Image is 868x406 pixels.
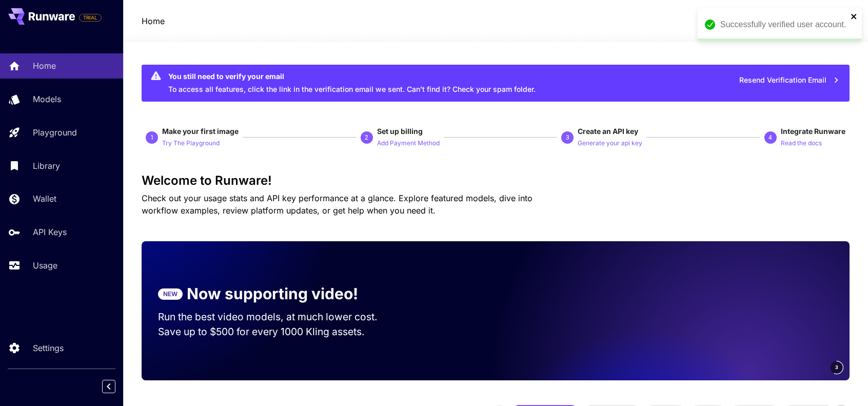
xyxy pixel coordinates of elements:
[33,160,60,172] p: Library
[162,137,220,149] button: Try The Playground
[102,380,115,393] button: Collapse sidebar
[168,71,536,82] div: You still need to verify your email
[33,60,56,72] p: Home
[377,127,423,136] span: Set up billing
[578,137,642,149] button: Generate your api key
[734,70,845,91] button: Resend Verification Email
[110,377,123,396] div: Collapse sidebar
[566,133,569,142] p: 3
[817,357,868,406] iframe: Chat Widget
[163,289,177,299] p: NEW
[142,15,165,27] nav: breadcrumb
[578,139,642,148] p: Generate your api key
[781,139,822,148] p: Read the docs
[150,133,154,142] p: 1
[33,126,77,139] p: Playground
[168,68,536,99] div: To access all features, click the link in the verification email we sent. Can’t find it? Check yo...
[781,127,845,136] span: Integrate Runware
[365,133,368,142] p: 2
[142,193,532,216] span: Check out your usage stats and API key performance at a glance. Explore featured models, dive int...
[33,93,61,105] p: Models
[142,15,165,27] a: Home
[851,12,858,21] button: close
[817,357,868,406] div: Widget de chat
[162,127,239,136] span: Make your first image
[79,11,102,24] span: Add your payment card to enable full platform functionality.
[33,342,64,354] p: Settings
[80,14,101,22] span: TRIAL
[781,137,822,149] button: Read the docs
[768,133,772,142] p: 4
[33,192,56,205] p: Wallet
[720,18,847,31] div: Successfully verified user account.
[158,324,397,339] p: Save up to $500 for every 1000 Kling assets.
[33,226,67,238] p: API Keys
[187,282,358,305] p: Now supporting video!
[33,259,57,272] p: Usage
[162,139,220,148] p: Try The Playground
[377,137,440,149] button: Add Payment Method
[377,139,440,148] p: Add Payment Method
[578,127,638,136] span: Create an API key
[142,173,849,188] h3: Welcome to Runware!
[158,310,397,324] p: Run the best video models, at much lower cost.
